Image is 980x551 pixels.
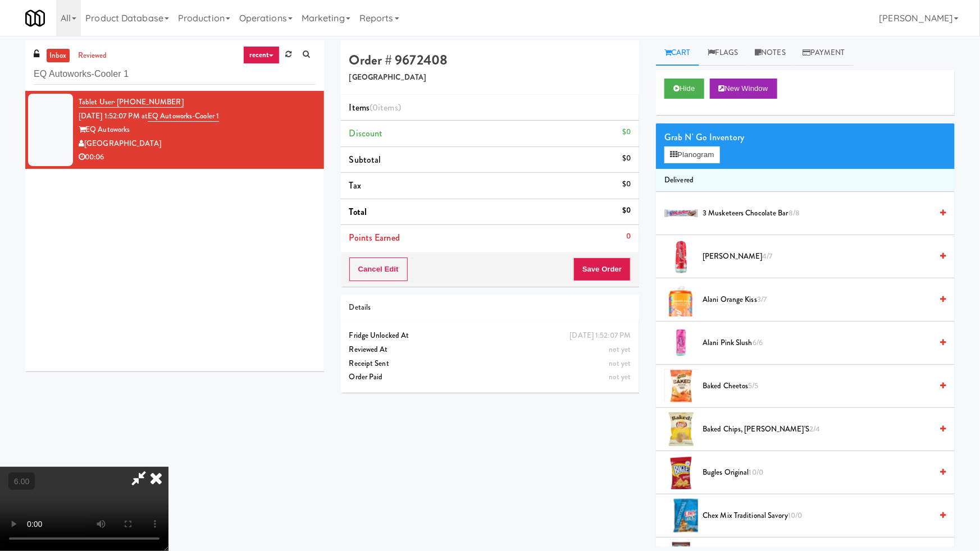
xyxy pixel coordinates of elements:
[349,370,631,384] div: Order Paid
[79,97,184,108] a: Tablet User· [PHONE_NUMBER]
[622,204,631,218] div: $0
[698,379,946,393] div: Baked Cheetos5/5
[79,111,148,121] span: [DATE] 1:52:07 PM at
[349,127,383,140] span: Discount
[753,337,763,348] span: 6/6
[349,231,400,244] span: Points Earned
[349,357,631,371] div: Receipt Sent
[763,251,773,261] span: 4/7
[609,358,631,369] span: not yet
[349,53,631,67] h4: Order # 9672408
[622,177,631,191] div: $0
[749,380,759,391] span: 5/5
[698,336,946,350] div: Alani Pink Slush6/6
[25,91,324,169] li: Tablet User· [PHONE_NUMBER][DATE] 1:52:07 PM atEQ Autoworks-Cooler 1EQ Autoworks[GEOGRAPHIC_DATA]...
[79,150,316,164] div: 00:06
[622,151,631,166] div: $0
[349,205,367,218] span: Total
[757,294,767,305] span: 3/7
[349,258,408,281] button: Cancel Edit
[794,40,854,66] a: Payment
[664,146,719,163] button: Planogram
[703,466,932,480] span: Bugles Original
[349,74,631,82] h5: [GEOGRAPHIC_DATA]
[703,509,932,523] span: Chex Mix Traditional Savory
[703,423,932,437] span: Baked Chips, [PERSON_NAME]'s
[349,329,631,343] div: Fridge Unlocked At
[788,510,802,521] span: 10/0
[626,229,631,244] div: 0
[609,344,631,355] span: not yet
[749,467,763,477] span: 10/0
[699,40,747,66] a: Flags
[703,293,932,307] span: Alani Orange Kiss
[79,123,316,137] div: EQ Autoworks
[664,129,946,146] div: Grab N' Go Inventory
[698,250,946,264] div: [PERSON_NAME]4/7
[148,111,219,122] a: EQ Autoworks-Cooler 1
[349,343,631,357] div: Reviewed At
[47,49,70,63] a: inbox
[809,424,820,434] span: 2/4
[370,101,401,114] span: (0 )
[710,79,777,99] button: New Window
[349,101,401,114] span: Items
[703,206,932,221] span: 3 Musketeers Chocolate Bar
[703,250,932,264] span: [PERSON_NAME]
[349,179,361,192] span: Tax
[698,423,946,437] div: Baked Chips, [PERSON_NAME]'s2/4
[788,208,800,218] span: 8/8
[79,137,316,151] div: [GEOGRAPHIC_DATA]
[698,509,946,523] div: Chex Mix Traditional Savory10/0
[656,169,955,192] li: Delivered
[698,206,946,221] div: 3 Musketeers Chocolate Bar8/8
[664,79,704,99] button: Hide
[622,125,631,139] div: $0
[243,46,280,64] a: recent
[698,293,946,307] div: Alani Orange Kiss3/7
[656,40,699,66] a: Cart
[609,371,631,382] span: not yet
[25,8,45,28] img: Micromart
[349,301,631,315] div: Details
[698,466,946,480] div: Bugles Original10/0
[34,64,316,85] input: Search vision orders
[703,336,932,350] span: Alani Pink Slush
[378,101,398,114] ng-pluralize: items
[113,97,184,107] span: · [PHONE_NUMBER]
[746,40,794,66] a: Notes
[703,379,932,393] span: Baked Cheetos
[75,49,110,63] a: reviewed
[570,329,631,343] div: [DATE] 1:52:07 PM
[573,258,631,281] button: Save Order
[349,153,381,166] span: Subtotal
